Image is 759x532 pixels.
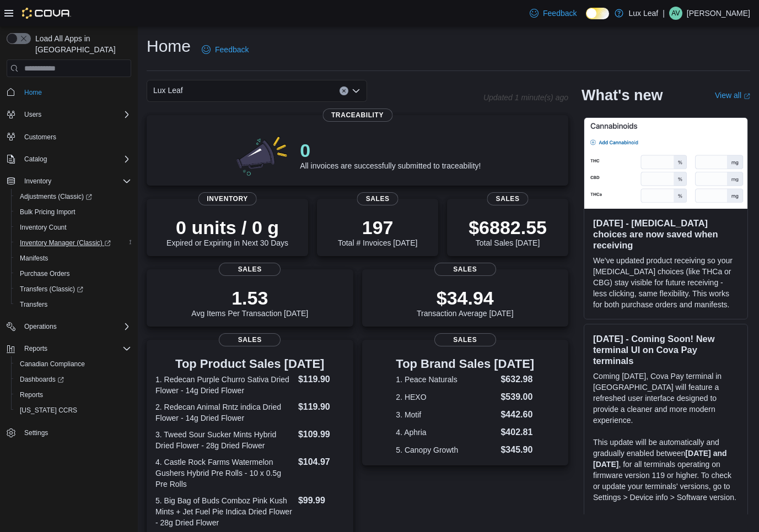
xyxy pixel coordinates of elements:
[20,426,131,439] span: Settings
[20,130,131,144] span: Customers
[15,404,82,417] a: [US_STATE] CCRS
[11,189,136,204] a: Adjustments (Classic)
[469,216,547,238] p: $6882.55
[15,205,131,219] span: Bulk Pricing Import
[24,177,51,186] span: Inventory
[197,39,253,61] a: Feedback
[153,84,183,97] span: Lux Leaf
[20,175,56,188] button: Inventory
[20,390,43,399] span: Reports
[155,401,294,424] dt: 2. Redecan Animal Rntz indica Dried Flower - 14g Dried Flower
[396,444,496,455] dt: 5. Canopy Growth
[20,406,77,415] span: [US_STATE] CCRS
[15,221,131,234] span: Inventory Count
[15,298,52,311] a: Transfers
[20,342,52,355] button: Reports
[500,390,534,404] dd: $539.00
[11,204,136,220] button: Bulk Pricing Import
[20,153,51,166] button: Catalog
[15,252,52,265] a: Manifests
[15,298,131,311] span: Transfers
[11,356,136,372] button: Canadian Compliance
[11,281,136,297] a: Transfers (Classic)
[11,403,136,418] button: [US_STATE] CCRS
[20,360,85,368] span: Canadian Compliance
[20,269,70,278] span: Purchase Orders
[500,426,534,439] dd: $402.81
[155,357,344,371] h3: Top Product Sales [DATE]
[671,7,680,20] span: AV
[20,85,131,99] span: Home
[298,400,344,414] dd: $119.90
[11,266,136,281] button: Purchase Orders
[322,108,392,122] span: Traceability
[24,110,41,119] span: Users
[20,86,46,99] a: Home
[15,283,131,296] span: Transfers (Classic)
[20,254,48,263] span: Manifests
[338,216,417,238] p: 197
[352,86,360,95] button: Open list of options
[15,373,68,386] a: Dashboards
[396,357,534,371] h3: Top Brand Sales [DATE]
[669,7,682,20] div: Aaron Volk
[357,192,399,205] span: Sales
[24,155,47,164] span: Catalog
[11,220,136,235] button: Inventory Count
[469,216,547,247] div: Total Sales [DATE]
[20,300,47,309] span: Transfers
[166,216,288,238] p: 0 units / 0 g
[15,388,47,401] a: Reports
[20,426,52,439] a: Settings
[586,19,586,20] span: Dark Mode
[687,7,750,20] p: [PERSON_NAME]
[15,357,131,371] span: Canadian Compliance
[298,494,344,507] dd: $99.99
[20,223,67,232] span: Inventory Count
[20,108,46,121] button: Users
[2,173,136,189] button: Inventory
[593,437,739,503] p: This update will be automatically and gradually enabled between , for all terminals operating on ...
[593,371,739,426] p: Coming [DATE], Cova Pay terminal in [GEOGRAPHIC_DATA] will feature a refreshed user interface des...
[20,131,61,144] a: Customers
[15,388,131,401] span: Reports
[593,255,739,310] p: We've updated product receiving so your [MEDICAL_DATA] choices (like THCa or CBG) stay visible fo...
[11,251,136,266] button: Manifests
[593,333,739,366] h3: [DATE] - Coming Soon! New terminal UI on Cova Pay terminals
[31,33,131,55] span: Load All Apps in [GEOGRAPHIC_DATA]
[20,320,61,333] button: Operations
[744,93,750,100] svg: External link
[155,429,294,451] dt: 3. Tweed Sour Sucker Mints Hybrid Dried Flower - 28g Dried Flower
[586,8,609,19] input: Dark Mode
[2,319,136,334] button: Operations
[340,86,348,95] button: Clear input
[11,387,136,403] button: Reports
[20,342,131,355] span: Reports
[582,86,663,104] h2: What's new
[629,7,659,20] p: Lux Leaf
[20,175,131,188] span: Inventory
[15,252,131,265] span: Manifests
[22,8,71,19] img: Cova
[24,428,48,437] span: Settings
[219,263,281,276] span: Sales
[15,190,131,203] span: Adjustments (Classic)
[300,139,481,161] p: 0
[20,153,131,166] span: Catalog
[338,216,417,247] div: Total # Invoices [DATE]
[298,455,344,469] dd: $104.97
[24,322,57,331] span: Operations
[11,372,136,387] a: Dashboards
[191,287,308,318] div: Avg Items Per Transaction [DATE]
[11,235,136,251] a: Inventory Manager (Classic)
[396,409,496,420] dt: 3. Motif
[15,205,80,219] a: Bulk Pricing Import
[147,35,191,57] h1: Home
[15,236,131,249] span: Inventory Manager (Classic)
[20,208,76,216] span: Bulk Pricing Import
[2,84,136,100] button: Home
[2,341,136,356] button: Reports
[434,333,496,346] span: Sales
[15,267,131,280] span: Purchase Orders
[15,404,131,417] span: Washington CCRS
